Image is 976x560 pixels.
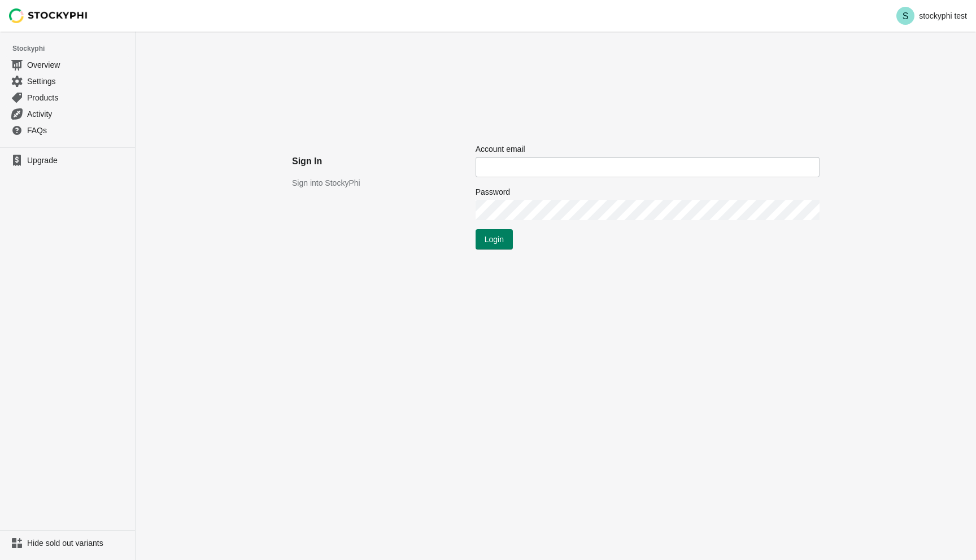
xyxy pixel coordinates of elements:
[892,5,971,27] button: Avatar with initials Sstockyphi test
[12,43,135,54] span: Stockyphi
[896,7,914,25] span: Avatar with initials S
[5,56,130,73] a: Overview
[485,235,504,244] span: Login
[5,89,130,106] a: Products
[476,186,510,198] label: Password
[27,125,128,136] span: FAQs
[292,155,453,168] h2: Sign In
[27,537,128,549] span: Hide sold out variants
[27,155,128,166] span: Upgrade
[5,152,130,168] a: Upgrade
[903,11,909,21] text: S
[5,122,130,138] a: FAQs
[27,108,128,120] span: Activity
[27,76,128,87] span: Settings
[9,8,88,23] img: Stockyphi
[5,106,130,122] a: Activity
[292,177,453,189] p: Sign into StockyPhi
[476,229,513,250] button: Login
[476,143,525,155] label: Account email
[919,11,967,20] p: stockyphi test
[27,59,128,71] span: Overview
[5,73,130,89] a: Settings
[5,535,130,551] a: Hide sold out variants
[27,92,128,103] span: Products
